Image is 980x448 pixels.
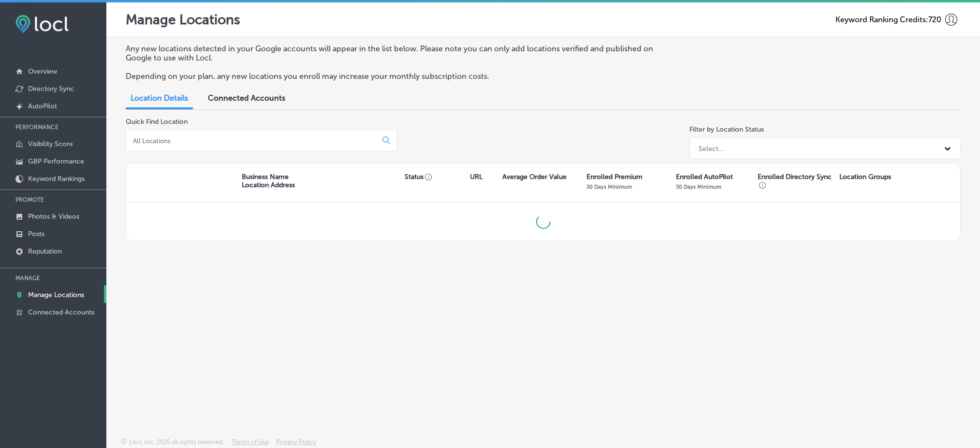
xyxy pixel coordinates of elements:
[28,175,85,183] p: Keyword Rankings
[28,140,73,148] p: Visibility Score
[28,291,84,299] p: Manage Locations
[835,15,941,24] span: Keyword Ranking Credits: 720
[586,173,643,181] p: Enrolled Premium
[28,102,57,110] p: AutoPilot
[242,173,295,189] p: Business Name Location Address
[689,125,764,134] label: Filter by Location Status
[126,12,240,28] p: Manage Locations
[28,212,79,221] p: Photos & Videos
[28,67,57,75] p: Overview
[132,136,375,145] input: All Locations
[676,183,721,190] p: 30 Days Minimum
[586,183,632,190] p: 30 Days Minimum
[15,15,69,33] img: fda3e92497d09a02dc62c9cd864e3231.png
[131,93,188,103] span: Location Details
[676,173,733,181] p: Enrolled AutoPilot
[405,173,470,181] p: Status
[28,85,74,93] p: Directory Sync
[28,247,62,255] p: Reputation
[502,173,567,181] p: Average Order Value
[126,44,669,62] p: Any new locations detected in your Google accounts will appear in the list below. Please note you...
[758,173,834,189] p: Enrolled Directory Sync
[28,230,44,238] p: Posts
[126,72,669,81] p: Depending on your plan, any new locations you enroll may increase your monthly subscription costs.
[126,118,188,126] label: Quick Find Location
[208,93,285,103] span: Connected Accounts
[470,173,483,181] p: URL
[28,157,84,165] p: GBP Performance
[129,438,224,446] p: Locl, Inc. 2025 all rights reserved.
[28,308,94,316] p: Connected Accounts
[699,144,724,152] div: Select...
[839,173,891,181] p: Location Groups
